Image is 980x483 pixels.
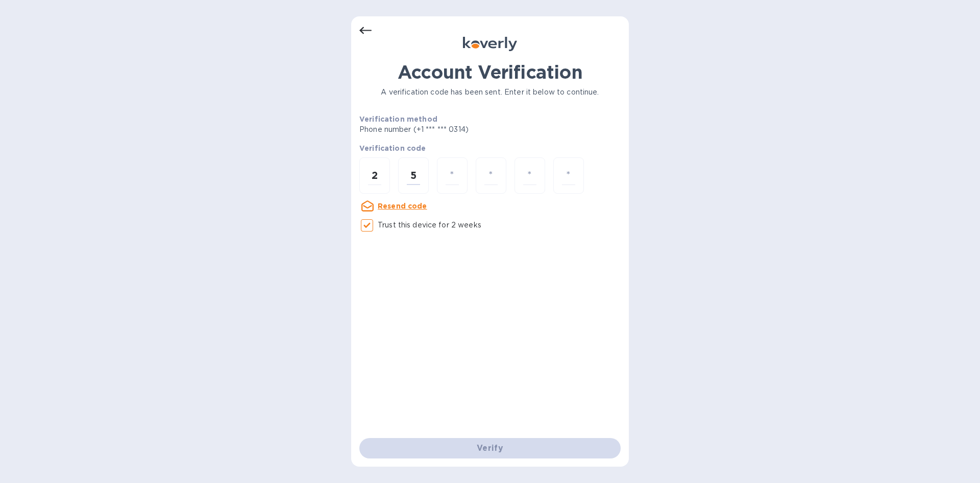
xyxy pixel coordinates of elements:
u: Resend code [378,202,427,210]
h1: Account Verification [359,61,621,83]
b: Verification method [359,115,437,123]
p: Phone number (+1 *** *** 0314) [359,124,547,135]
p: Trust this device for 2 weeks [378,220,481,231]
p: Verification code [359,143,621,153]
p: A verification code has been sent. Enter it below to continue. [359,87,621,98]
